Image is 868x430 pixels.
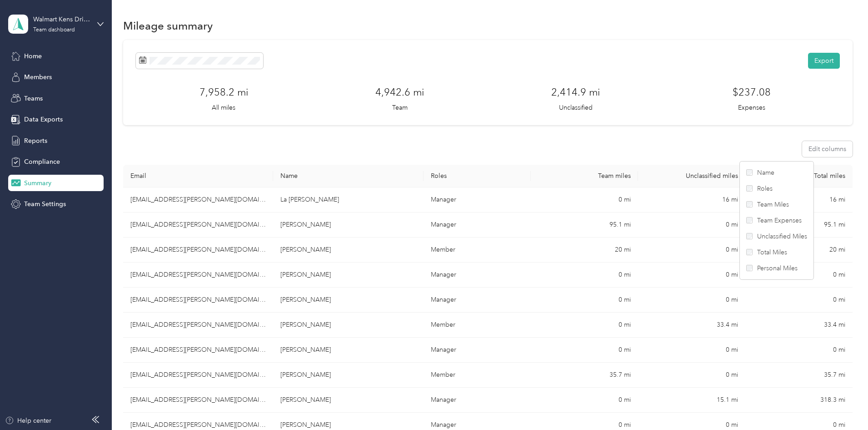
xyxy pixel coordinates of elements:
[424,187,531,212] td: Manager
[531,263,638,288] td: 0 mi
[200,85,248,100] h3: 7,958.2 mi
[24,94,43,103] span: Teams
[123,263,273,288] td: dgianotti@acosta.com
[531,238,638,263] td: 20 mi
[757,184,773,193] span: Roles
[123,363,273,388] td: jpsmith@acosta.com
[531,363,638,388] td: 35.7 mi
[738,103,765,112] p: Expenses
[757,168,774,177] span: Name
[24,199,66,209] span: Team Settings
[745,363,853,388] td: 35.7 mi
[638,263,745,288] td: 0 mi
[745,313,853,338] td: 33.4 mi
[24,51,42,61] span: Home
[424,288,531,313] td: Manager
[746,185,753,192] input: Roles
[273,313,423,338] td: Amanda Hagerman
[531,313,638,338] td: 0 mi
[123,313,273,338] td: ahagerman@acosta.com
[638,288,745,313] td: 0 mi
[212,103,235,112] p: All miles
[808,53,840,69] button: Export
[638,187,745,212] td: 16 mi
[123,165,273,187] th: Email
[273,363,423,388] td: Jeffery Smith
[757,200,789,209] span: Team Miles
[733,85,771,100] h3: $237.08
[33,15,90,24] div: Walmart Kens Drivers
[746,249,753,255] input: Total Miles
[424,338,531,363] td: Manager
[123,338,273,363] td: pxphillips3@acosta.com
[638,313,745,338] td: 33.4 mi
[757,248,787,257] span: Total Miles
[424,212,531,238] td: Manager
[746,201,753,207] input: Team Miles
[24,157,60,167] span: Compliance
[424,165,531,187] th: Roles
[424,263,531,288] td: Manager
[531,187,638,212] td: 0 mi
[745,338,853,363] td: 0 mi
[746,265,753,271] input: Personal Miles
[757,263,798,273] span: Personal Miles
[273,187,423,212] td: La Tanya Haymon
[531,388,638,413] td: 0 mi
[24,178,51,188] span: Summary
[273,338,423,363] td: Patricia Phillips
[638,165,745,187] th: Unclassified miles
[123,288,273,313] td: amarrone@acosta.com
[273,238,423,263] td: Terry Tallant
[745,388,853,413] td: 318.3 mi
[273,388,423,413] td: Michael Hill
[24,115,63,124] span: Data Exports
[123,21,213,30] h1: Mileage summary
[745,288,853,313] td: 0 mi
[531,288,638,313] td: 0 mi
[424,363,531,388] td: Member
[123,212,273,238] td: ckucera@acosta.com
[638,212,745,238] td: 0 mi
[273,212,423,238] td: Cherise Kucera
[531,212,638,238] td: 95.1 mi
[392,103,408,112] p: Team
[123,187,273,212] td: lhaymon@acosta.com
[802,141,853,157] button: Edit columns
[424,388,531,413] td: Manager
[424,313,531,338] td: Member
[638,388,745,413] td: 15.1 mi
[638,363,745,388] td: 0 mi
[757,232,807,241] span: Unclassified Miles
[531,338,638,363] td: 0 mi
[273,263,423,288] td: Deborah Gianotti
[551,85,600,100] h3: 2,414.9 mi
[746,233,753,239] input: Unclassified Miles
[123,388,273,413] td: mwhill@acosta.com
[5,416,51,425] button: Help center
[559,103,593,112] p: Unclassified
[531,165,638,187] th: Team miles
[273,165,423,187] th: Name
[273,288,423,313] td: Andrew Marrone
[817,379,868,430] iframe: Everlance-gr Chat Button Frame
[638,338,745,363] td: 0 mi
[123,238,273,263] td: ttallant@acosta.com
[375,85,424,100] h3: 4,942.6 mi
[24,136,47,146] span: Reports
[746,169,753,176] input: Name
[33,27,75,33] div: Team dashboard
[24,72,52,82] span: Members
[746,217,753,223] input: Team Expenses
[757,216,802,225] span: Team Expenses
[638,238,745,263] td: 0 mi
[424,238,531,263] td: Member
